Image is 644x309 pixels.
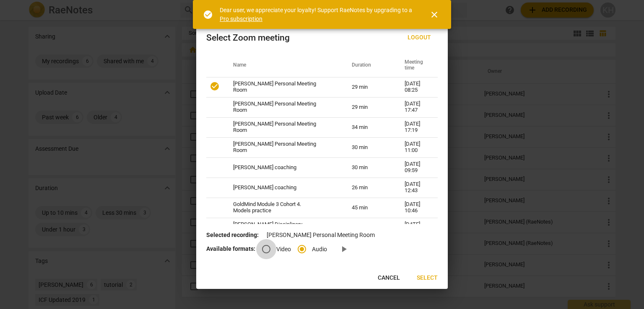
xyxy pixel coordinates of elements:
td: 29 min [342,97,395,117]
td: [DATE] 09:59 [395,157,438,178]
td: 30 min [342,137,395,157]
button: Logout [401,30,438,45]
div: Dear user, we appreciate your loyalty! Support RaeNotes by upgrading to a [220,6,414,23]
b: Selected recording: [206,232,259,238]
a: Pro subscription [220,15,262,22]
td: [PERSON_NAME] coaching [223,157,342,178]
b: Available formats: [206,245,255,252]
span: close [429,10,439,20]
td: 72 min [342,218,395,238]
span: check_circle [210,81,220,91]
button: Close [424,5,444,25]
td: [PERSON_NAME] Personal Meeting Room [223,117,342,137]
td: 26 min [342,178,395,198]
button: Cancel [371,270,407,286]
th: Name [223,54,342,77]
button: Select [410,270,444,286]
td: [PERSON_NAME] Personal Meeting Room [223,77,342,97]
td: [PERSON_NAME] coaching [223,178,342,198]
div: Select Zoom meeting [206,33,290,43]
td: 30 min [342,157,395,178]
a: Preview [334,239,354,259]
td: 34 min [342,117,395,137]
td: 29 min [342,77,395,97]
td: [DATE] 11:00 [395,137,438,157]
td: [PERSON_NAME] Disciplinary meeting [223,218,342,238]
span: Select [417,274,438,282]
td: [DATE] 08:25 [395,77,438,97]
p: [PERSON_NAME] Personal Meeting Room [206,231,438,239]
td: [PERSON_NAME] Personal Meeting Room [223,97,342,117]
td: [DATE] 17:47 [395,97,438,117]
span: Cancel [378,274,400,282]
td: [PERSON_NAME] Personal Meeting Room [223,137,342,157]
td: [DATE] 14:27 [395,218,438,238]
span: play_arrow [339,244,349,254]
span: Logout [408,33,431,42]
div: File type [262,245,334,252]
td: 45 min [342,198,395,218]
span: Audio [312,245,327,254]
td: [DATE] 17:19 [395,117,438,137]
td: [DATE] 10:46 [395,198,438,218]
span: Video [276,245,291,254]
th: Meeting time [395,54,438,77]
td: GoldMind Module 3 Cohort 4. Models practice [223,198,342,218]
span: check_circle [203,10,213,20]
th: Duration [342,54,395,77]
td: [DATE] 12:43 [395,178,438,198]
